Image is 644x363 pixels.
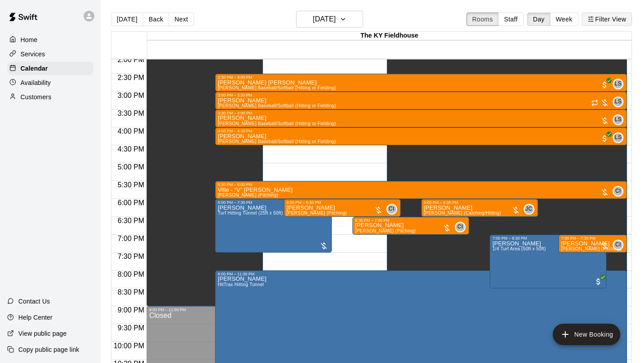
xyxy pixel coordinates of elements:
button: [DATE] [296,11,363,28]
div: 6:00 PM – 7:30 PM: Turf Hitting Tunnel (25ft x 50ft) [215,199,332,253]
p: View public page [18,329,67,338]
button: Day [527,13,551,26]
span: CI [615,241,621,249]
div: Services [7,47,93,61]
div: 7:00 PM – 8:30 PM [492,236,604,241]
div: 4:00 PM – 4:30 PM: Andrew Koller [215,127,627,145]
span: Leo Seminati [616,79,623,89]
span: LS [614,97,621,106]
span: Chris Ingoglia [616,186,623,197]
p: Contact Us [18,297,50,306]
span: 9:30 PM [115,324,147,332]
span: 3:00 PM [115,92,147,99]
span: 1/4 Turf Area (50ft x 50ft) [492,246,546,251]
div: Jacob Caruso [524,204,534,215]
div: The KY Fieldhouse [147,32,631,40]
span: 6:30 PM [115,217,147,224]
span: Jacob Caruso [527,204,534,215]
div: 7:00 PM – 7:30 PM: Brayson Colwell [559,235,627,253]
span: 4:30 PM [115,145,147,153]
span: CI [458,223,463,232]
div: 6:30 PM – 7:00 PM [355,218,466,223]
span: All customers have paid [600,134,609,143]
p: Services [21,50,45,59]
span: 3:30 PM [115,110,147,117]
span: [PERSON_NAME] Baseball/Softball (Hitting or Fielding) [218,139,336,144]
div: 3:00 PM – 3:30 PM: Leo Seminati Baseball/Softball (Hitting or Fielding) [215,92,627,110]
div: Leo Seminati [613,79,623,89]
span: [PERSON_NAME] (Catching/Hitting) [424,211,501,215]
span: [PERSON_NAME] (Pitching) [287,211,347,215]
a: Availability [7,76,93,89]
span: 10:00 PM [111,342,146,350]
div: 6:30 PM – 7:00 PM: Nolan Kuhlman [352,217,469,235]
span: 5:00 PM [115,163,147,171]
span: 2:30 PM [115,74,147,81]
span: Chris Ingoglia [390,204,397,215]
a: Home [7,33,93,46]
span: 2:00 PM [115,56,147,63]
div: 6:00 PM – 6:30 PM [424,200,535,205]
span: 4:00 PM [115,127,147,135]
span: CI [615,187,621,196]
span: JC [525,205,532,214]
button: add [553,324,620,345]
div: Chris Ingoglia [613,186,623,197]
span: 8:00 PM [115,270,147,278]
a: Calendar [7,62,93,75]
button: Rooms [466,13,499,26]
button: Filter View [582,13,632,26]
div: Leo Seminati [613,97,623,107]
span: LS [614,133,621,142]
div: 2:30 PM – 3:00 PM: Hudson Brinkman [215,74,627,92]
span: Leo Seminati [616,114,623,125]
span: Chris Ingoglia [616,240,623,250]
span: 6:00 PM [115,199,147,207]
span: LS [614,115,621,124]
div: 9:00 PM – 11:59 PM [149,308,624,312]
div: 6:00 PM – 6:30 PM: Billy Hall [421,199,538,217]
span: Chris Ingoglia [458,222,466,232]
div: Chris Ingoglia [613,240,623,250]
span: 9:00 PM [115,306,147,314]
div: 5:30 PM – 6:00 PM: Ville - “V” Brinkman [215,181,627,199]
span: Recurring event [591,99,598,106]
span: Leo Seminati [616,132,623,143]
div: Chris Ingoglia [455,222,466,232]
p: Availability [21,78,51,87]
h6: [DATE] [313,13,336,25]
p: Copy public page link [18,345,79,354]
a: Customers [7,90,93,104]
div: 5:30 PM – 6:00 PM [218,182,624,187]
button: Staff [498,13,524,26]
div: 7:00 PM – 7:30 PM [561,236,625,241]
button: Week [550,13,578,26]
div: 3:00 PM – 3:30 PM [218,93,624,97]
span: 7:00 PM [115,235,147,242]
div: 6:00 PM – 6:30 PM: Braydon Yuenger [284,199,401,217]
div: Chris Ingoglia [386,204,397,215]
span: HitTrax Hitting Tunnel [218,282,264,287]
p: Calendar [21,64,48,73]
span: All customers have paid [600,80,609,89]
span: All customers have paid [594,277,603,286]
span: CI [389,205,394,214]
p: Help Center [18,313,52,322]
div: 2:30 PM – 3:00 PM [218,75,624,80]
span: Turf Hitting Tunnel (25ft x 50ft) [218,211,283,215]
span: Leo Seminati [616,97,623,107]
div: 8:00 PM – 11:30 PM [218,272,624,276]
div: 6:00 PM – 7:30 PM [218,200,329,205]
span: [PERSON_NAME] Baseball/Softball (Hitting or Fielding) [218,103,336,108]
p: Customers [21,93,51,101]
div: 3:30 PM – 4:00 PM [218,111,624,115]
span: LS [614,80,621,89]
div: 7:00 PM – 8:30 PM: 1/4 Turf Area (50ft x 50ft) [490,235,606,288]
span: [PERSON_NAME] (Pitching) [355,228,415,233]
button: Next [169,13,194,26]
span: [PERSON_NAME] (Pitching) [561,246,622,251]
